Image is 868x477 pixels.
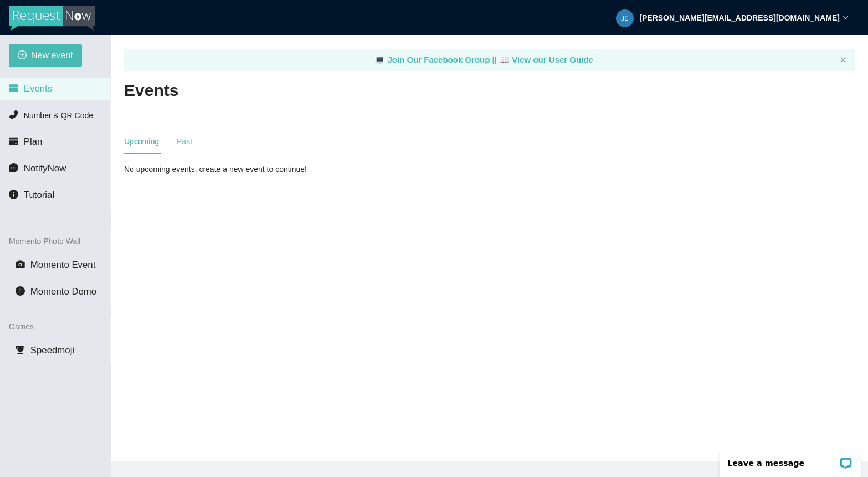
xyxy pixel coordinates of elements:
span: close [840,57,846,63]
div: Past [177,135,192,148]
span: Events [24,83,52,94]
span: calendar [9,83,18,93]
span: Plan [24,136,43,147]
div: No upcoming events, create a new event to continue! [124,163,362,175]
span: Momento Demo [30,286,96,297]
span: camera [16,260,25,269]
iframe: LiveChat chat widget [712,442,868,477]
span: laptop [374,55,385,64]
a: laptop Join Our Facebook Group || [374,55,499,64]
div: Upcoming [124,135,159,148]
span: down [843,15,848,21]
a: laptop View our User Guide [499,55,593,64]
span: Speedmoji [30,345,74,356]
h2: Events [124,79,178,102]
button: close [840,57,846,64]
span: Tutorial [24,190,54,200]
span: info-circle [9,190,18,199]
span: info-circle [16,286,25,296]
span: message [9,163,18,172]
span: phone [9,110,18,119]
span: New event [31,48,73,62]
span: Momento Event [30,260,96,270]
span: plus-circle [18,50,27,61]
img: RequestNow [9,6,95,31]
span: laptop [499,55,510,64]
button: plus-circleNew event [9,44,82,67]
span: NotifyNow [24,163,66,174]
img: 24c5959d79001675b2f752c93ccf0cd5 [616,9,634,27]
span: Number & QR Code [24,111,93,120]
strong: [PERSON_NAME][EMAIL_ADDRESS][DOMAIN_NAME] [639,13,840,22]
span: credit-card [9,136,18,146]
span: trophy [16,345,25,354]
